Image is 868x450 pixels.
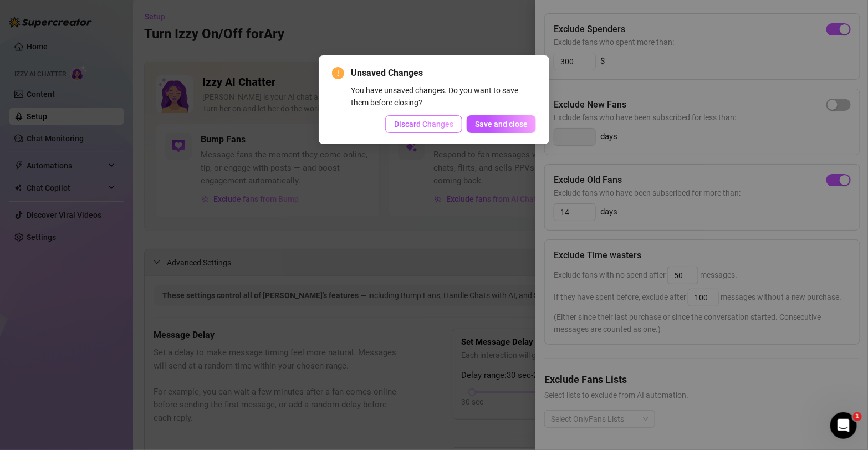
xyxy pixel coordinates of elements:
button: Discard Changes [385,115,462,133]
span: Discard Changes [394,120,453,129]
button: Save and close [467,115,536,133]
span: exclamation-circle [332,67,344,79]
span: Unsaved Changes [351,67,536,80]
span: Save and close [475,120,528,129]
div: You have unsaved changes. Do you want to save them before closing? [351,84,536,109]
iframe: Intercom live chat [830,412,857,439]
span: 1 [853,412,862,421]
